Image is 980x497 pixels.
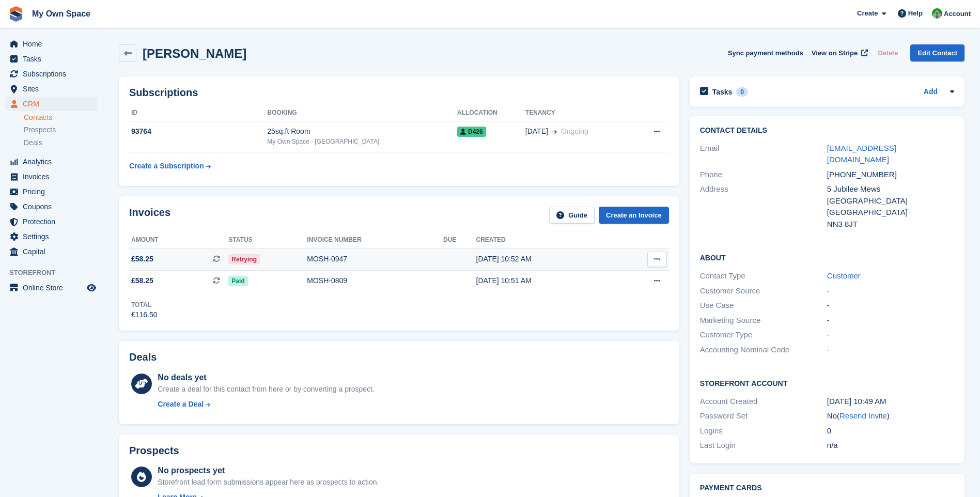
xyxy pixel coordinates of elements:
th: Amount [129,232,228,248]
a: Customer [827,271,861,280]
a: Preview store [85,282,98,294]
h2: Contact Details [700,127,954,135]
span: ( ) [837,411,890,420]
a: menu [5,67,98,81]
div: Logins [700,425,827,437]
div: Accounting Nominal Code [700,344,827,356]
span: Invoices [23,169,85,184]
div: Address [700,183,827,230]
div: Email [700,143,827,166]
span: Coupons [23,199,85,214]
div: Create a Deal [158,399,204,410]
div: - [827,285,954,297]
th: Due [443,232,476,248]
a: menu [5,97,98,111]
div: - [827,300,954,312]
div: Phone [700,169,827,181]
span: Pricing [23,184,85,199]
a: menu [5,199,98,214]
div: 25sq.ft Room [267,126,457,137]
a: menu [5,214,98,229]
a: Create an Invoice [599,207,669,224]
a: menu [5,169,98,184]
a: View on Stripe [807,44,870,61]
a: Add [924,86,938,98]
span: Home [23,37,85,51]
div: MOSH-0809 [307,275,443,286]
a: menu [5,154,98,169]
button: Sync payment methods [728,44,803,61]
h2: Invoices [129,207,170,224]
a: Prospects [24,125,98,135]
a: Create a Subscription [129,157,211,176]
div: Use Case [700,300,827,312]
h2: Subscriptions [129,87,669,99]
span: Capital [23,244,85,259]
div: 5 Jubilee Mews [827,183,954,195]
a: Deals [24,137,98,148]
a: My Own Space [28,5,95,22]
div: Password Set [700,410,827,422]
div: No [827,410,954,422]
span: Tasks [23,52,85,66]
span: £58.25 [131,254,153,265]
a: menu [5,229,98,244]
span: CRM [23,97,85,111]
span: Paid [228,276,247,286]
a: Create a Deal [158,399,374,410]
div: NN3 8JT [827,219,954,230]
span: Analytics [23,154,85,169]
div: MOSH-0947 [307,254,443,265]
span: [DATE] [525,126,548,137]
div: Create a Subscription [129,161,204,172]
span: D426 [457,127,486,137]
a: Contacts [24,113,98,122]
span: Storefront [9,268,103,278]
div: Storefront lead form submissions appear here as prospects to action. [158,477,379,488]
a: menu [5,184,98,199]
th: ID [129,105,267,121]
button: Delete [874,44,902,61]
div: [DATE] 10:49 AM [827,396,954,408]
div: [GEOGRAPHIC_DATA] [827,195,954,207]
div: 0 [736,87,748,97]
div: My Own Space - [GEOGRAPHIC_DATA] [267,137,457,146]
th: Tenancy [525,105,632,121]
div: [DATE] 10:51 AM [476,275,615,286]
div: [PHONE_NUMBER] [827,169,954,181]
span: Subscriptions [23,67,85,81]
th: Allocation [457,105,525,121]
div: £116.50 [131,309,158,320]
th: Status [228,232,307,248]
th: Booking [267,105,457,121]
div: Customer Source [700,285,827,297]
a: Resend Invite [839,411,887,420]
div: Create a deal for this contact from here or by converting a prospect. [158,384,374,395]
a: Edit Contact [910,44,965,61]
div: Total [131,300,158,309]
div: No deals yet [158,371,374,384]
span: Retrying [228,254,260,265]
span: Settings [23,229,85,244]
h2: Prospects [129,445,179,457]
span: Create [857,8,878,19]
th: Created [476,232,615,248]
h2: About [700,252,954,262]
a: [EMAIL_ADDRESS][DOMAIN_NAME] [827,144,896,164]
a: menu [5,244,98,259]
div: 0 [827,425,954,437]
img: stora-icon-8386f47178a22dfd0bd8f6a31ec36ba5ce8667c1dd55bd0f319d3a0aa187defe.svg [8,6,24,22]
div: [DATE] 10:52 AM [476,254,615,265]
span: Help [908,8,923,19]
a: menu [5,281,98,295]
span: £58.25 [131,275,153,286]
div: 93764 [129,126,267,137]
a: menu [5,82,98,96]
h2: Payment cards [700,484,954,492]
div: - [827,315,954,327]
a: menu [5,37,98,51]
span: Ongoing [561,127,588,135]
div: Customer Type [700,329,827,341]
span: Protection [23,214,85,229]
div: n/a [827,440,954,452]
